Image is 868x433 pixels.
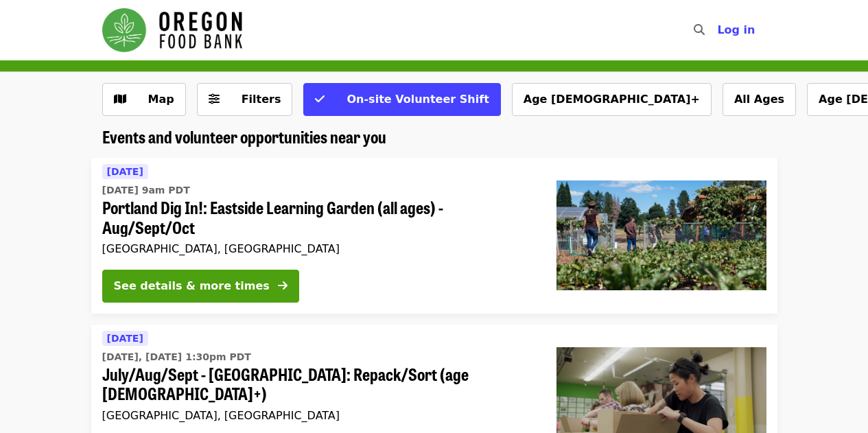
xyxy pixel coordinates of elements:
[102,409,535,422] div: [GEOGRAPHIC_DATA], [GEOGRAPHIC_DATA]
[102,183,190,198] time: [DATE] 9am PDT
[717,23,755,36] span: Log in
[102,8,242,52] img: Oregon Food Bank - Home
[102,198,535,237] span: Portland Dig In!: Eastside Learning Garden (all ages) - Aug/Sept/Oct
[148,93,174,106] span: Map
[242,93,281,106] span: Filters
[107,333,143,344] span: [DATE]
[556,180,766,290] img: Portland Dig In!: Eastside Learning Garden (all ages) - Aug/Sept/Oct organized by Oregon Food Bank
[197,83,293,116] button: Filters (0 selected)
[102,242,535,255] div: [GEOGRAPHIC_DATA], [GEOGRAPHIC_DATA]
[102,124,386,148] span: Events and volunteer opportunities near you
[347,93,489,106] span: On-site Volunteer Shift
[512,83,712,116] button: Age [DEMOGRAPHIC_DATA]+
[107,166,143,177] span: [DATE]
[102,364,535,404] span: July/Aug/Sept - [GEOGRAPHIC_DATA]: Repack/Sort (age [DEMOGRAPHIC_DATA]+)
[278,279,288,292] i: arrow-right icon
[315,93,325,106] i: check icon
[114,278,270,294] div: See details & more times
[706,16,766,44] button: Log in
[694,23,705,36] i: search icon
[102,350,251,364] time: [DATE], [DATE] 1:30pm PDT
[102,270,299,303] button: See details & more times
[114,93,126,106] i: map icon
[723,83,796,116] button: All Ages
[303,83,500,116] button: On-site Volunteer Shift
[91,158,777,314] a: See details for "Portland Dig In!: Eastside Learning Garden (all ages) - Aug/Sept/Oct"
[713,14,724,47] input: Search
[102,83,186,116] button: Show map view
[209,93,220,106] i: sliders-h icon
